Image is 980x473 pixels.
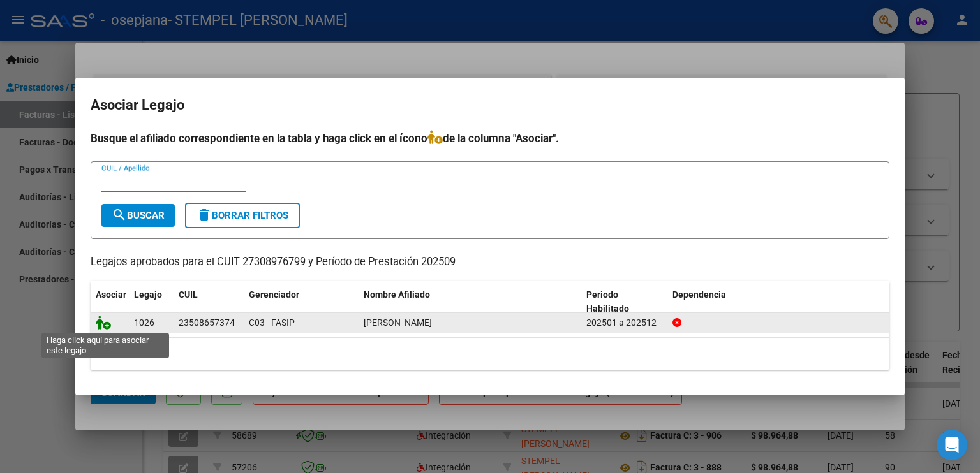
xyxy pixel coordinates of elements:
[364,317,432,328] span: PAZ BIANCA LUDMILA
[96,289,126,300] span: Asociar
[249,289,299,300] span: Gerenciador
[364,289,430,300] span: Nombre Afiliado
[185,203,300,228] button: Borrar Filtros
[179,289,198,300] span: CUIL
[91,281,129,323] datatable-header-cell: Asociar
[179,316,235,330] div: 23508657374
[134,317,154,328] span: 1026
[197,210,288,221] span: Borrar Filtros
[91,130,889,147] h4: Busque el afiliado correspondiente en la tabla y haga click en el ícono de la columna "Asociar".
[112,207,127,222] mat-icon: search
[197,207,212,222] mat-icon: delete
[244,281,359,323] datatable-header-cell: Gerenciador
[249,317,295,328] span: C03 - FASIP
[91,338,889,370] div: 1 registros
[586,316,662,330] div: 202501 a 202512
[937,430,967,460] div: Open Intercom Messenger
[91,254,889,270] p: Legajos aprobados para el CUIT 27308976799 y Período de Prestación 202509
[586,289,629,314] span: Periodo Habilitado
[359,281,581,323] datatable-header-cell: Nombre Afiliado
[581,281,667,323] datatable-header-cell: Periodo Habilitado
[91,93,889,117] h2: Asociar Legajo
[129,281,174,323] datatable-header-cell: Legajo
[672,289,726,300] span: Dependencia
[101,204,175,227] button: Buscar
[174,281,244,323] datatable-header-cell: CUIL
[134,289,162,300] span: Legajo
[667,281,890,323] datatable-header-cell: Dependencia
[112,210,165,221] span: Buscar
